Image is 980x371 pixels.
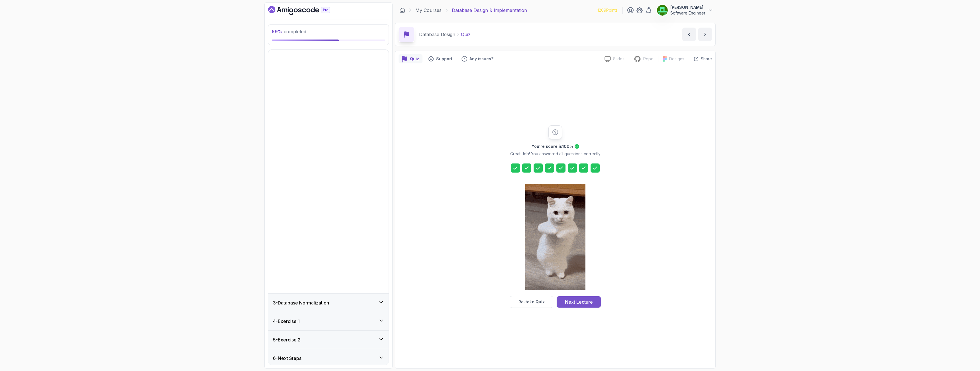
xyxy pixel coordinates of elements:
[643,56,654,62] p: Repo
[670,5,705,10] p: [PERSON_NAME]
[469,56,493,62] p: Any issues?
[272,29,283,34] span: 59 %
[273,355,301,362] h3: 6 - Next Steps
[268,294,389,312] button: 3-Database Normalization
[510,296,553,308] button: Re-take Quiz
[458,54,497,63] button: Feedback button
[415,7,442,14] a: My Courses
[425,54,456,63] button: Support button
[682,28,696,41] button: previous content
[532,144,573,149] h2: You're score is 100 %
[268,331,389,349] button: 5-Exercise 2
[698,28,712,41] button: next content
[518,299,545,305] div: Re-take Quiz
[461,31,471,38] p: Quiz
[701,56,712,62] p: Share
[399,7,405,13] a: Dashboard
[657,5,713,16] button: user profile image[PERSON_NAME]Software Engineer
[525,184,585,290] img: cool-cat
[597,7,618,13] p: 1209 Points
[557,296,601,308] button: Next Lecture
[669,56,684,62] p: Designs
[419,31,455,38] p: Database Design
[268,312,389,330] button: 4-Exercise 1
[565,299,593,305] div: Next Lecture
[689,56,712,62] button: Share
[670,10,705,16] p: Software Engineer
[273,318,300,325] h3: 4 - Exercise 1
[452,7,527,14] p: Database Design & Implementation
[436,56,452,62] p: Support
[273,336,301,343] h3: 5 - Exercise 2
[272,29,306,34] span: completed
[510,151,601,157] p: Great Job! You answered all questions correctly
[410,56,419,62] p: Quiz
[399,54,422,63] button: quiz button
[613,56,624,62] p: Slides
[268,6,343,15] a: Dashboard
[268,349,389,367] button: 6-Next Steps
[657,5,668,16] img: user profile image
[273,299,329,306] h3: 3 - Database Normalization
